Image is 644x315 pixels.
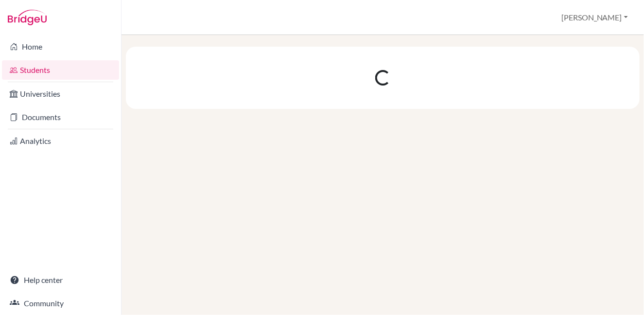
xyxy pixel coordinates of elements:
[2,37,119,56] a: Home
[557,8,632,27] button: [PERSON_NAME]
[2,270,119,290] a: Help center
[2,294,119,313] a: Community
[2,60,119,80] a: Students
[8,10,47,25] img: Bridge-U
[2,107,119,127] a: Documents
[2,84,119,104] a: Universities
[2,131,119,151] a: Analytics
